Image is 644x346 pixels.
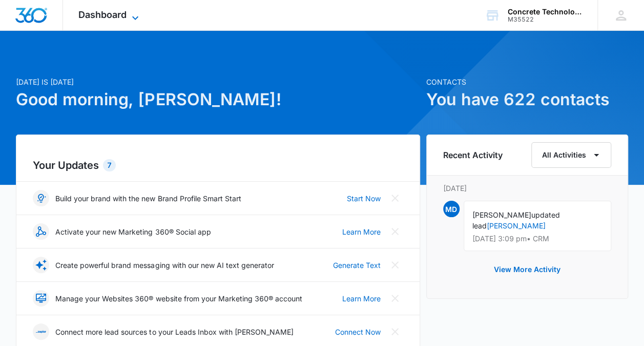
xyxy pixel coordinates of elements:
div: account id [508,16,583,23]
button: Close [387,257,403,273]
span: MD [443,201,460,217]
button: All Activities [531,142,611,168]
h1: You have 622 contacts [426,87,628,112]
button: Close [387,223,403,240]
p: Activate your new Marketing 360® Social app [55,226,211,237]
button: Close [387,190,403,206]
p: [DATE] is [DATE] [16,76,420,87]
a: Generate Text [333,260,381,271]
h6: Recent Activity [443,149,503,161]
a: Start Now [347,193,381,204]
button: View More Activity [484,257,571,282]
p: Build your brand with the new Brand Profile Smart Start [55,193,241,204]
button: Close [387,290,403,306]
span: [PERSON_NAME] [472,210,531,219]
button: Close [387,323,403,340]
p: Contacts [426,76,628,87]
div: 7 [103,159,116,171]
a: [PERSON_NAME] [487,221,546,230]
p: [DATE] [443,183,611,194]
div: account name [508,8,583,16]
span: Dashboard [78,9,127,20]
h1: Good morning, [PERSON_NAME]! [16,87,420,112]
h2: Your Updates [33,158,403,173]
p: Connect more lead sources to your Leads Inbox with [PERSON_NAME] [55,326,293,337]
p: Manage your Websites 360® website from your Marketing 360® account [55,293,302,304]
p: Create powerful brand messaging with our new AI text generator [55,260,274,271]
p: [DATE] 3:09 pm • CRM [472,235,603,242]
a: Learn More [342,226,381,237]
a: Connect Now [335,326,381,337]
a: Learn More [342,293,381,304]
